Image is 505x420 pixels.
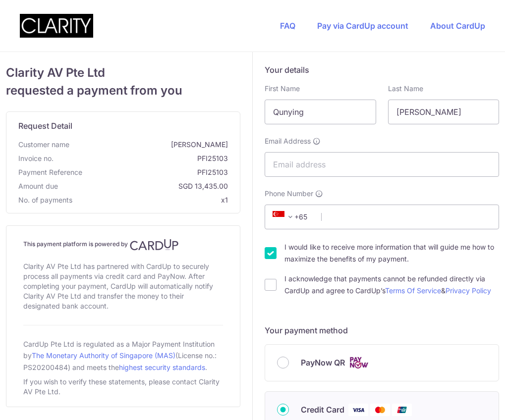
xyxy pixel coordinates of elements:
img: Union Pay [392,404,412,416]
span: PFI25103 [57,154,228,163]
div: Clarity AV Pte Ltd has partnered with CardUp to securely process all payments via credit card and... [23,260,223,313]
img: Visa [348,404,368,416]
span: x1 [221,196,228,204]
span: Email Address [265,136,311,146]
span: [PERSON_NAME] [73,140,228,150]
span: requested a payment from you [6,82,240,100]
span: translation missing: en.request_detail [18,121,72,131]
a: highest security standards [119,363,205,371]
span: Invoice no. [18,154,54,163]
img: Cards logo [349,357,369,369]
span: Clarity AV Pte Ltd [6,64,240,82]
a: The Monetary Authority of Singapore (MAS) [32,351,175,360]
div: PayNow QR Cards logo [277,357,487,369]
div: Credit Card Visa Mastercard Union Pay [277,404,487,416]
span: SGD 13,435.00 [62,181,228,191]
a: Terms Of Service [385,286,441,295]
span: translation missing: en.payment_reference [18,168,82,176]
a: About CardUp [430,21,485,31]
h5: Your payment method [265,324,499,336]
a: Pay via CardUp account [317,21,408,31]
span: Customer name [18,140,69,150]
img: CardUp [130,239,178,251]
label: First Name [265,84,300,94]
div: CardUp Pte Ltd is regulated as a Major Payment Institution by (License no.: PS20200484) and meets... [23,337,223,375]
label: Last Name [388,84,423,94]
input: Last name [388,100,500,124]
span: Amount due [18,181,58,191]
span: Phone Number [265,189,313,199]
label: I acknowledge that payments cannot be refunded directly via CardUp and agree to CardUp’s & [284,273,499,297]
div: If you wish to verify these statements, please contact Clarity AV Pte Ltd. [23,375,223,399]
input: Email address [265,152,499,177]
span: No. of payments [18,195,72,205]
span: PFI25103 [86,167,228,177]
span: Credit Card [301,404,344,416]
input: First name [265,100,376,124]
h4: This payment platform is powered by [23,239,223,251]
label: I would like to receive more information that will guide me how to maximize the benefits of my pa... [284,241,499,265]
span: PayNow QR [301,357,345,368]
a: Privacy Policy [446,286,491,295]
img: Mastercard [370,404,390,416]
a: FAQ [280,21,295,31]
h5: Your details [265,64,499,76]
span: +65 [273,211,296,223]
span: +65 [270,211,314,223]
